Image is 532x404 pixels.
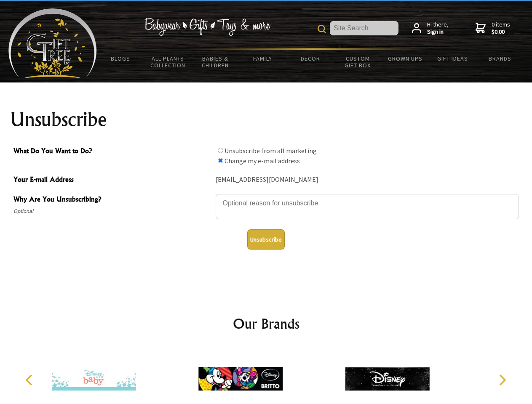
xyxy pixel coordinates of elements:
[218,148,223,153] input: What Do You Want to Do?
[8,8,97,78] img: Babyware - Gifts - Toys and more...
[476,21,510,36] a: 0 items$0.00
[381,50,429,67] a: Grown Ups
[216,173,519,186] div: [EMAIL_ADDRESS][DOMAIN_NAME]
[412,21,449,36] a: Hi there,Sign in
[17,314,516,334] h2: Our Brands
[13,194,211,206] span: Why Are You Unsubscribing?
[427,28,449,36] strong: Sign in
[13,174,211,186] span: Your E-mail Address
[225,157,300,165] label: Change my e-mail address
[286,50,334,67] a: Decor
[318,25,326,33] img: product search
[492,21,510,36] span: 0 items
[334,50,382,74] a: Custom Gift Box
[427,21,449,36] span: Hi there,
[21,371,40,389] button: Previous
[218,158,223,163] input: What Do You Want to Do?
[216,194,519,219] textarea: Why Are You Unsubscribing?
[476,50,524,67] a: Brands
[13,146,211,158] span: What Do You Want to Do?
[239,50,287,67] a: Family
[493,371,511,389] button: Next
[97,50,144,67] a: BLOGS
[225,146,317,155] label: Unsubscribe from all marketing
[10,109,522,130] h1: Unsubscribe
[492,28,510,36] strong: $0.00
[247,229,285,250] button: Unsubscribe
[192,50,239,74] a: Babies & Children
[13,206,211,216] span: Optional
[330,21,398,35] input: Site Search
[144,50,192,74] a: All Plants Collection
[144,18,270,36] img: Babywear - Gifts - Toys & more
[429,50,476,67] a: Gift Ideas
